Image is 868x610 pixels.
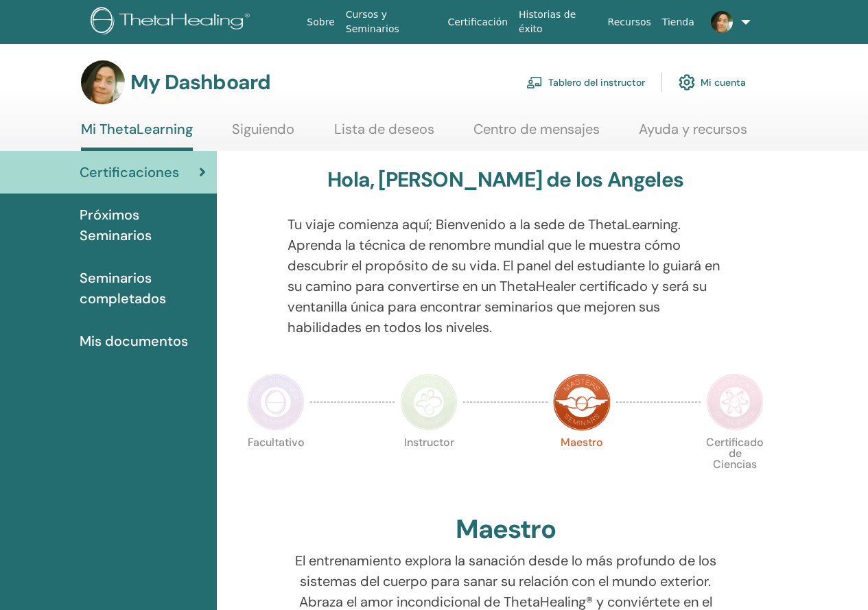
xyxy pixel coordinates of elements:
[247,373,305,431] img: Practitioner
[80,204,206,246] span: Próximos Seminarios
[81,60,125,104] img: default.jpg
[80,268,206,309] span: Seminarios completados
[400,373,458,431] img: Instructor
[602,10,657,35] a: Recursos
[456,514,556,546] h2: Maestro
[526,67,645,97] a: Tablero del instructor
[334,121,434,148] a: Lista de deseos
[553,437,611,495] p: Maestro
[288,214,724,338] p: Tu viaje comienza aquí; Bienvenido a la sede de ThetaLearning. Aprenda la técnica de renombre mun...
[442,10,513,35] a: Certificación
[301,10,340,35] a: Sobre
[91,7,255,38] img: logo.png
[526,76,543,89] img: chalkboard-teacher.svg
[400,437,458,495] p: Instructor
[232,121,294,148] a: Siguiendo
[513,2,602,42] a: Historias de éxito
[81,121,193,151] a: Mi ThetaLearning
[706,437,764,495] p: Certificado de Ciencias
[706,373,764,431] img: Certificate of Science
[473,121,600,148] a: Centro de mensajes
[639,121,747,148] a: Ayuda y recursos
[711,11,733,33] img: default.jpg
[657,10,700,35] a: Tienda
[679,67,746,97] a: Mi cuenta
[247,437,305,495] p: Facultativo
[80,162,179,183] span: Certificaciones
[130,70,270,95] h3: My Dashboard
[553,373,611,431] img: Master
[80,331,188,351] span: Mis documentos
[340,2,443,42] a: Cursos y Seminarios
[327,167,683,192] h3: Hola, [PERSON_NAME] de los Angeles
[679,71,695,94] img: cog.svg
